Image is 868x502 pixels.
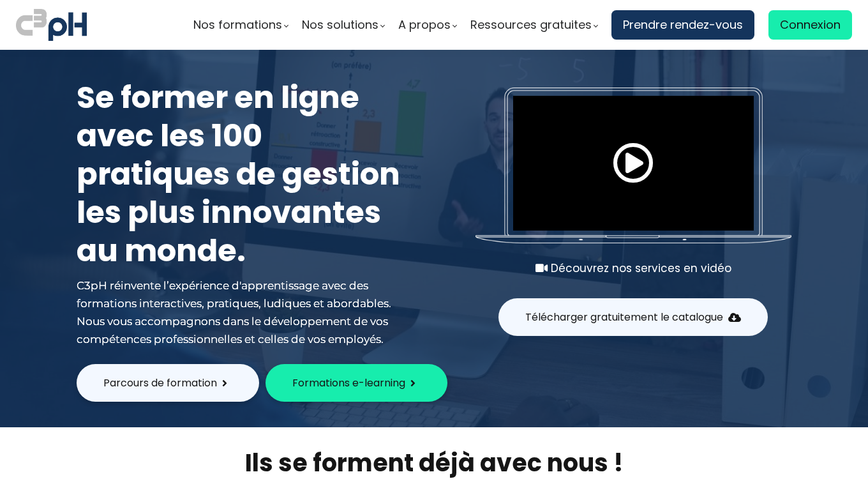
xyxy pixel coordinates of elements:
[525,309,723,325] span: Télécharger gratuitement le catalogue
[398,15,451,34] span: A propos
[77,364,259,402] button: Parcours de formation
[77,79,408,270] h1: Se former en ligne avec les 100 pratiques de gestion les plus innovantes au monde.
[266,364,447,402] button: Formations e-learning
[475,259,791,277] div: Découvrez nos services en vidéo
[103,375,217,391] span: Parcours de formation
[77,277,408,348] div: C3pH réinvente l’expérience d'apprentissage avec des formations interactives, pratiques, ludiques...
[498,298,768,336] button: Télécharger gratuitement le catalogue
[302,15,378,34] span: Nos solutions
[768,10,852,40] a: Connexion
[193,15,282,34] span: Nos formations
[16,6,87,43] img: logo C3PH
[292,375,405,391] span: Formations e-learning
[623,15,743,34] span: Prendre rendez-vous
[61,446,807,479] h2: Ils se forment déjà avec nous !
[780,15,841,34] span: Connexion
[611,10,754,40] a: Prendre rendez-vous
[470,15,592,34] span: Ressources gratuites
